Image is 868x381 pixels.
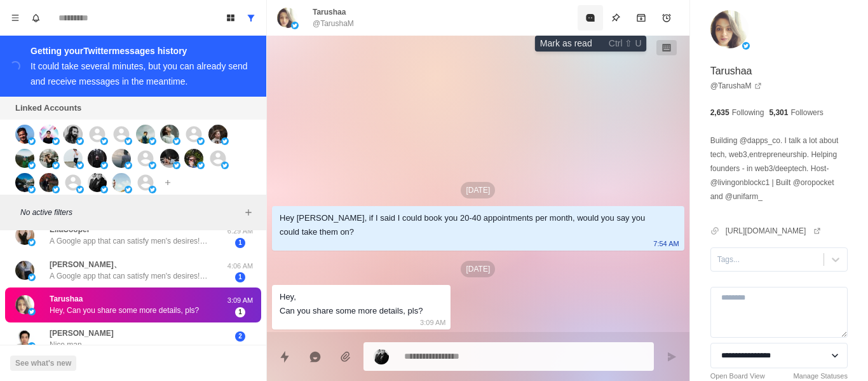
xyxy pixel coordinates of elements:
button: Mark as read [578,5,603,31]
img: picture [64,125,83,144]
p: 7:54 AM [653,237,679,251]
img: picture [15,261,34,280]
button: Archive [628,5,654,31]
p: @TarushaM [313,18,354,29]
div: Hey, Can you share some more details, pls? [280,290,423,318]
img: picture [173,162,180,169]
p: [PERSON_NAME] [50,328,114,339]
button: Pin [603,5,628,31]
img: picture [15,173,34,192]
p: 5,301 [769,107,788,118]
button: See what's new [10,356,76,371]
a: @TarushaM [710,80,762,92]
button: Reply with AI [302,344,328,370]
img: picture [28,274,36,281]
p: 4:06 AM [224,261,256,272]
img: picture [28,186,36,193]
p: Tarushaa [710,64,752,79]
img: picture [76,186,84,193]
img: picture [52,162,60,169]
img: picture [710,10,749,48]
p: Tarushaa [313,6,346,18]
img: picture [112,173,131,192]
p: Nice man [50,339,82,350]
img: picture [100,186,108,193]
img: picture [76,162,84,169]
img: picture [374,349,389,364]
img: picture [88,173,107,192]
img: picture [28,137,36,145]
img: picture [100,137,108,145]
p: A Google app that can satisfy men's desires!💋 Beauties from around the world freely display their... [50,270,215,282]
img: picture [197,137,205,145]
img: picture [52,137,60,145]
img: picture [100,162,108,169]
img: picture [28,239,36,246]
p: Linked Accounts [15,102,81,114]
button: Board View [220,8,241,28]
img: picture [197,162,205,169]
p: Following [732,107,764,118]
img: picture [173,137,180,145]
button: Show all conversations [241,8,261,28]
button: Send message [659,344,684,370]
img: picture [39,149,58,168]
p: 2,635 [710,107,729,118]
p: Followers [790,107,823,118]
a: [URL][DOMAIN_NAME] [726,225,822,237]
img: picture [184,149,203,168]
button: Add filters [241,205,256,220]
img: picture [64,149,83,168]
div: Getting your Twitter messages history [31,43,251,59]
img: picture [277,8,297,28]
div: Hey [PERSON_NAME], if I said I could book you 20-40 appointments per month, would you say you cou... [280,211,656,239]
p: Hey, Can you share some more details, pls? [50,305,199,316]
p: Tarushaa [50,293,83,305]
img: picture [15,226,34,245]
img: picture [160,125,179,144]
img: picture [52,186,60,193]
button: Quick replies [272,344,297,370]
img: picture [160,149,179,168]
button: Add reminder [654,5,679,31]
img: picture [15,125,34,144]
img: picture [149,186,156,193]
p: [DATE] [461,261,495,277]
img: picture [149,162,156,169]
p: 6:29 AM [224,226,256,237]
button: Add account [160,175,175,190]
p: EllaCooper [50,224,90,235]
button: Menu [5,8,25,28]
img: picture [28,342,36,350]
img: picture [15,149,34,168]
button: Notifications [25,8,46,28]
p: [DATE] [461,182,495,198]
img: picture [125,162,132,169]
p: [PERSON_NAME]、 [50,259,121,270]
span: 1 [235,238,245,248]
span: 1 [235,307,245,317]
img: picture [88,149,107,168]
p: Building @dapps_co. I talk a lot about tech, web3,entrepreneurship. Helping founders - in web3/de... [710,134,848,204]
img: picture [15,295,34,314]
span: 1 [235,272,245,282]
p: 3:09 AM [224,295,256,306]
p: 3:09 AM [420,315,445,329]
img: picture [28,308,36,315]
img: picture [15,329,34,349]
img: picture [221,162,229,169]
img: picture [742,42,750,50]
button: Add media [333,344,358,370]
img: picture [39,125,58,144]
p: No active filters [20,207,241,218]
p: A Google app that can satisfy men's desires!💋 Beauties from around the world freely display their... [50,235,215,247]
span: 2 [235,331,245,342]
img: picture [221,137,229,145]
img: picture [76,137,84,145]
div: It could take several minutes, but you can already send and receive messages in the meantime. [31,61,248,87]
img: picture [28,162,36,169]
img: picture [208,125,227,144]
img: picture [125,186,132,193]
img: picture [291,22,299,29]
img: picture [112,149,131,168]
